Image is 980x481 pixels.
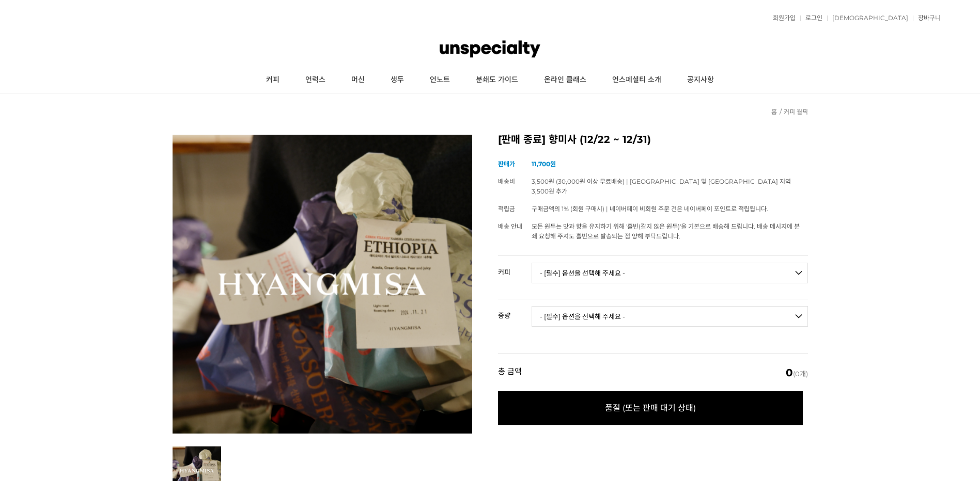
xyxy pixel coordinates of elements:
strong: 11,700원 [532,160,556,168]
a: [DEMOGRAPHIC_DATA] [827,15,908,21]
th: 중량 [498,299,532,323]
a: 홈 [771,108,777,116]
span: 3,500원 (30,000원 이상 무료배송) | [GEOGRAPHIC_DATA] 및 [GEOGRAPHIC_DATA] 지역 3,500원 추가 [532,178,791,195]
span: 배송비 [498,178,515,185]
a: 언스페셜티 소개 [599,67,674,93]
h2: [판매 종료] 향미사 (12/22 ~ 12/31) [498,135,808,145]
span: (0개) [786,367,808,378]
a: 커피 [253,67,292,93]
img: 언스페셜티 몰 [440,34,540,65]
span: 판매가 [498,160,515,168]
a: 언노트 [417,67,463,93]
th: 커피 [498,256,532,280]
a: 언럭스 [292,67,338,93]
span: 구매금액의 1% (회원 구매시) | 네이버페이 비회원 주문 건은 네이버페이 포인트로 적립됩니다. [532,205,768,213]
em: 0 [786,366,793,379]
span: 배송 안내 [498,222,522,230]
a: 생두 [378,67,417,93]
strong: 총 금액 [498,367,522,378]
a: 분쇄도 가이드 [463,67,531,93]
span: 적립금 [498,205,515,213]
a: 회원가입 [768,15,796,21]
a: 머신 [338,67,378,93]
a: 공지사항 [674,67,727,93]
a: 온라인 클래스 [531,67,599,93]
img: 12월 커피 스몰월픽 향미사 [173,135,472,434]
span: 모든 원두는 맛과 향을 유지하기 위해 '홀빈(갈지 않은 원두)'을 기본으로 배송해 드립니다. 배송 메시지에 분쇄 요청해 주셔도 홀빈으로 발송되는 점 양해 부탁드립니다. [532,222,800,240]
span: 품절 (또는 판매 대기 상태) [498,391,803,425]
a: 장바구니 [913,15,941,21]
a: 커피 월픽 [784,108,808,116]
a: 로그인 [800,15,822,21]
